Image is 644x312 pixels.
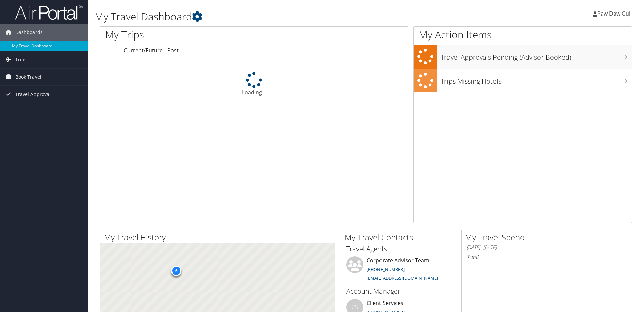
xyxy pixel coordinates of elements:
span: Travel Approval [15,86,51,103]
span: Dashboards [15,24,43,41]
h2: My Travel Contacts [345,232,456,243]
h3: Travel Approvals Pending (Advisor Booked) [441,49,632,62]
img: airportal-logo.png [15,4,83,20]
h6: Total [467,253,571,261]
a: [PHONE_NUMBER] [367,266,405,272]
h1: My Trips [105,28,275,42]
li: Corporate Advisor Team [343,256,454,284]
h2: My Travel Spend [465,232,576,243]
span: Book Travel [15,69,41,85]
span: Trips [15,51,27,68]
h1: My Travel Dashboard [95,9,456,24]
a: Past [167,47,179,54]
a: [EMAIL_ADDRESS][DOMAIN_NAME] [367,275,438,281]
div: 6 [171,266,181,276]
span: Paw Daw Gui [597,10,630,17]
div: Loading... [100,72,408,96]
h3: Account Manager [346,287,451,296]
a: Travel Approvals Pending (Advisor Booked) [414,45,632,69]
h3: Travel Agents [346,244,451,254]
h6: [DATE] - [DATE] [467,244,571,251]
a: Trips Missing Hotels [414,69,632,93]
h2: My Travel History [104,232,335,243]
a: Paw Daw Gui [593,3,637,24]
h3: Trips Missing Hotels [441,73,632,86]
h1: My Action Items [414,28,632,42]
a: Current/Future [124,47,163,54]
